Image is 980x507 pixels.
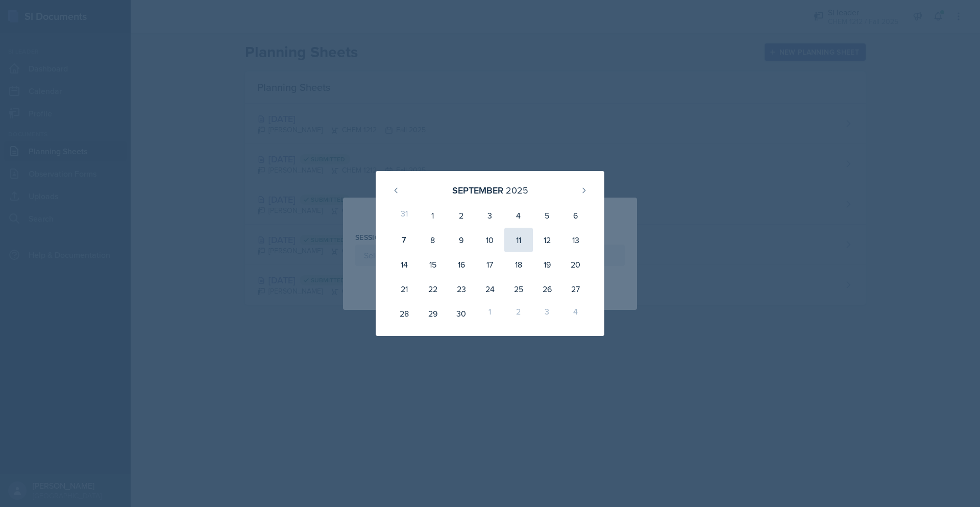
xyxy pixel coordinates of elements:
[476,252,504,277] div: 17
[561,301,590,326] div: 4
[476,301,504,326] div: 1
[390,301,419,326] div: 28
[504,277,533,301] div: 25
[419,203,447,228] div: 1
[533,203,561,228] div: 5
[452,183,503,197] div: September
[390,277,419,301] div: 21
[476,228,504,252] div: 10
[476,277,504,301] div: 24
[447,203,476,228] div: 2
[447,228,476,252] div: 9
[447,252,476,277] div: 16
[447,277,476,301] div: 23
[390,228,419,252] div: 7
[476,203,504,228] div: 3
[506,183,528,197] div: 2025
[533,277,561,301] div: 26
[561,277,590,301] div: 27
[504,203,533,228] div: 4
[390,203,419,228] div: 31
[533,301,561,326] div: 3
[504,228,533,252] div: 11
[533,228,561,252] div: 12
[533,252,561,277] div: 19
[419,252,447,277] div: 15
[561,228,590,252] div: 13
[504,301,533,326] div: 2
[447,301,476,326] div: 30
[419,277,447,301] div: 22
[504,252,533,277] div: 18
[561,252,590,277] div: 20
[419,301,447,326] div: 29
[419,228,447,252] div: 8
[390,252,419,277] div: 14
[561,203,590,228] div: 6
